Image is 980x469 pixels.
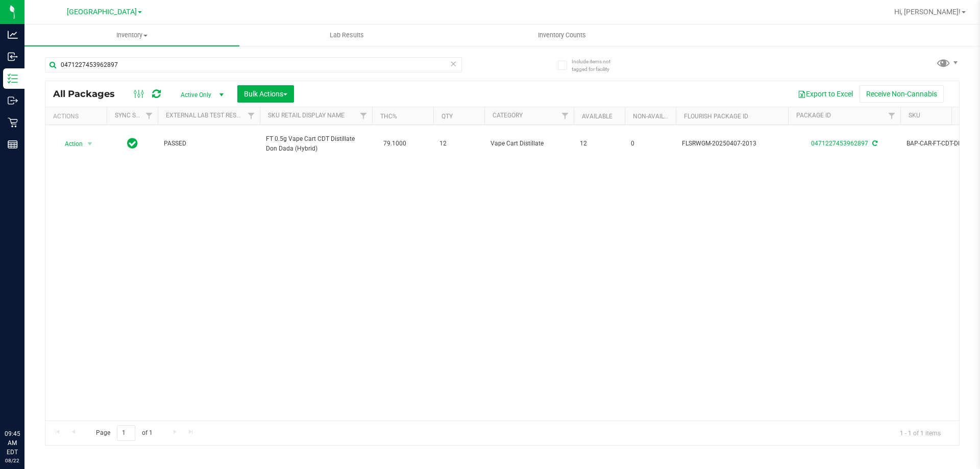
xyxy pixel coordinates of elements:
[631,139,670,149] span: 0
[633,113,678,120] a: Non-Available
[244,90,287,98] span: Bulk Actions
[582,113,612,120] a: Available
[84,137,96,151] span: select
[8,95,18,106] inline-svg: Outbound
[45,57,462,72] input: Search Package ID, Item Name, SKU, Lot or Part Number...
[524,31,600,40] span: Inventory Counts
[164,139,254,149] span: PASSED
[557,107,574,125] a: Filter
[8,52,18,62] inline-svg: Inbound
[378,136,411,151] span: 79.1000
[67,8,137,16] span: [GEOGRAPHIC_DATA]
[491,139,568,149] span: Vape Cart Distillate
[442,113,453,120] a: Qty
[439,139,478,149] span: 12
[5,429,20,457] p: 09:45 AM EDT
[8,117,18,128] inline-svg: Retail
[266,134,366,154] span: FT 0.5g Vape Cart CDT Distillate Don Dada (Hybrid)
[239,24,454,46] a: Lab Results
[115,112,154,119] a: Sync Status
[53,113,103,120] div: Actions
[141,107,158,125] a: Filter
[811,140,868,147] a: 0471227453962897
[380,113,397,120] a: THC%
[791,85,860,103] button: Export to Excel
[56,137,83,151] span: Action
[24,24,239,46] a: Inventory
[166,112,246,119] a: External Lab Test Result
[316,31,378,40] span: Lab Results
[243,107,260,125] a: Filter
[909,112,920,119] a: SKU
[684,113,748,120] a: Flourish Package ID
[117,425,135,441] input: 1
[796,112,831,119] a: Package ID
[682,139,782,149] span: FLSRWGM-20250407-2013
[450,57,457,70] span: Clear
[237,85,294,103] button: Bulk Actions
[894,8,961,16] span: Hi, [PERSON_NAME]!
[884,107,900,125] a: Filter
[572,58,623,73] span: Include items not tagged for facility
[892,425,949,440] span: 1 - 1 of 1 items
[10,387,41,418] iframe: Resource center
[871,140,877,147] span: Sync from Compliance System
[127,136,138,151] span: In Sync
[268,112,345,119] a: Sku Retail Display Name
[5,457,20,464] p: 08/22
[493,112,523,119] a: Category
[8,139,18,150] inline-svg: Reports
[53,88,125,100] span: All Packages
[580,139,619,149] span: 12
[454,24,669,46] a: Inventory Counts
[8,30,18,40] inline-svg: Analytics
[355,107,372,125] a: Filter
[860,85,944,103] button: Receive Non-Cannabis
[87,425,161,441] span: Page of 1
[8,73,18,84] inline-svg: Inventory
[24,31,239,40] span: Inventory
